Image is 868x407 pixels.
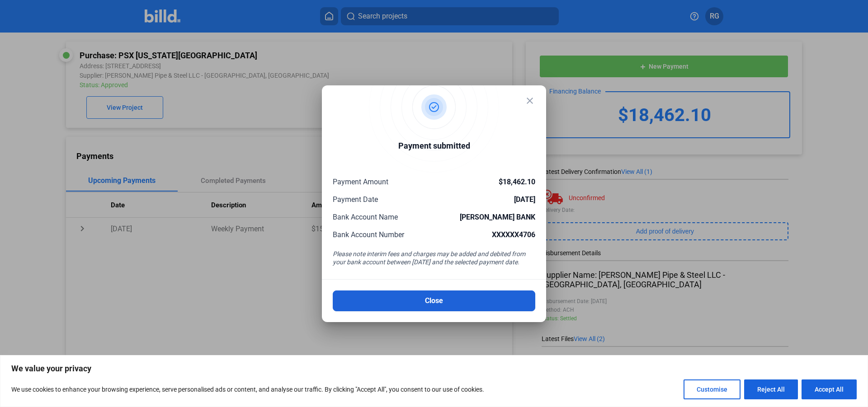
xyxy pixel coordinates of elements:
span: Bank Account Name [333,213,398,221]
span: $18,462.10 [499,178,535,186]
span: [PERSON_NAME] BANK [460,213,535,221]
div: Payment submitted [398,140,470,154]
div: Please note interim fees and charges may be added and debited from your bank account between [DAT... [333,250,535,268]
p: We value your privacy [11,363,857,374]
p: We use cookies to enhance your browsing experience, serve personalised ads or content, and analys... [11,384,484,395]
button: Close [333,290,535,311]
button: Customise [684,379,741,399]
span: XXXXXX4706 [492,230,535,239]
span: Bank Account Number [333,230,404,239]
span: Payment Date [333,195,378,204]
mat-icon: close [524,95,535,106]
span: Payment Amount [333,178,388,186]
button: Accept All [802,379,857,399]
span: [DATE] [514,195,535,204]
button: Reject All [744,379,798,399]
